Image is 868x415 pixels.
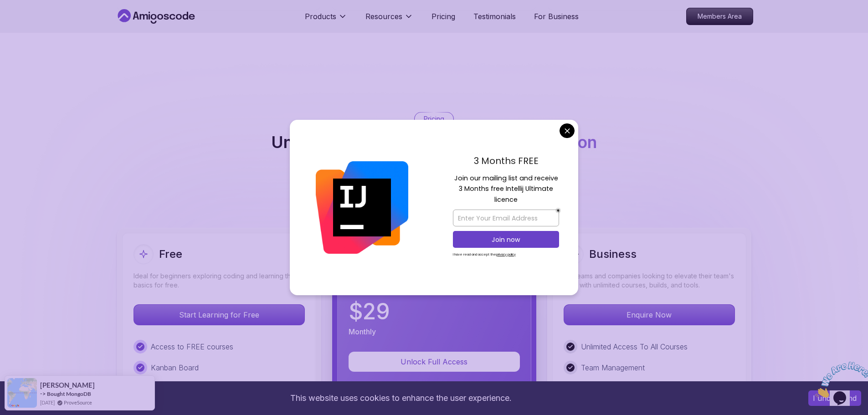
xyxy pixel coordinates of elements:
span: [DATE] [40,399,55,406]
p: Pricing [424,114,444,123]
p: Kanban Board [151,362,199,373]
span: [PERSON_NAME] [40,381,92,389]
p: Products [305,11,336,22]
a: Unlock Full Access [349,357,520,366]
h2: Free [159,247,182,261]
a: Members Area [686,8,753,25]
h2: Unlimited Learning with [271,133,597,151]
p: Access to FREE courses [151,341,233,352]
div: This website uses cookies to enhance the user experience. [7,388,795,408]
a: Pricing [431,11,455,22]
p: Team Management [581,362,645,373]
iframe: chat widget [812,358,868,401]
a: ProveSource [64,399,92,406]
a: Testimonials [473,11,516,22]
img: provesource social proof notification image [7,378,37,408]
span: -> [40,390,46,397]
p: $ 29 [349,301,390,323]
p: Enquire Now [564,305,734,325]
button: Enquire Now [564,304,735,325]
p: Unlimited Access To All Courses [581,341,688,352]
img: Chat attention grabber [4,4,60,40]
p: Unlock Full Access [360,356,509,367]
a: For Business [534,11,579,22]
p: Members Area [687,8,753,25]
a: Bought MongoDB [47,390,91,397]
button: Resources [365,11,413,29]
p: Start Learning for Free [134,305,304,325]
p: Resources [365,11,402,22]
button: Unlock Full Access [349,352,520,372]
p: For teams and companies looking to elevate their team's skills with unlimited courses, builds, an... [564,272,735,290]
button: Products [305,11,347,29]
a: Enquire Now [564,310,735,319]
h2: Business [589,247,637,261]
p: Ideal for beginners exploring coding and learning the basics for free. [134,272,305,290]
a: Start Learning for Free [134,310,305,319]
p: Monthly [349,326,376,337]
button: Start Learning for Free [134,304,305,325]
button: Accept cookies [808,390,861,406]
